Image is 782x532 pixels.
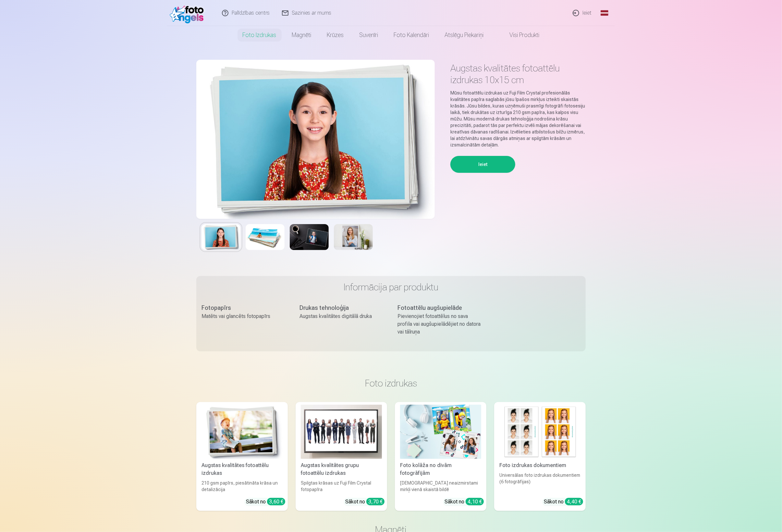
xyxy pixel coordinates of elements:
[235,26,284,44] a: Foto izdrukas
[199,480,285,493] div: 210 gsm papīrs, piesātināta krāsa un detalizācija
[397,303,483,312] div: Fotoattēlu augšupielāde
[497,462,583,469] div: Foto izdrukas dokumentiem
[497,472,583,493] div: Universālas foto izdrukas dokumentiem (6 fotogrāfijas)
[199,462,285,477] div: Augstas kvalitātes fotoattēlu izdrukas
[301,405,382,459] img: Augstas kvalitātes grupu fotoattēlu izdrukas
[445,498,484,506] div: Sākot no
[450,156,515,173] button: Ieiet
[299,303,385,312] div: Drukas tehnoloģija
[499,405,580,459] img: Foto izdrukas dokumentiem
[565,498,583,505] div: 4,40 €
[397,462,484,477] div: Foto kolāža no divām fotogrāfijām
[284,26,319,44] a: Magnēti
[492,26,547,44] a: Visi produkti
[202,377,580,389] h3: Foto izdrukas
[202,405,283,459] img: Augstas kvalitātes fotoattēlu izdrukas
[400,405,481,459] img: Foto kolāža no divām fotogrāfijām
[296,402,387,511] a: Augstas kvalitātes grupu fotoattēlu izdrukasAugstas kvalitātes grupu fotoattēlu izdrukasSpilgtas ...
[267,498,285,505] div: 3,60 €
[386,26,437,44] a: Foto kalendāri
[352,26,386,44] a: Suvenīri
[395,402,486,511] a: Foto kolāža no divām fotogrāfijāmFoto kolāža no divām fotogrāfijām[DEMOGRAPHIC_DATA] neaizmirstam...
[366,498,385,505] div: 3,70 €
[397,312,483,336] div: Pievienojiet fotoattēlus no sava profila vai augšupielādējiet no datora vai tālruņa
[170,3,207,23] img: /fa3
[437,26,492,44] a: Atslēgu piekariņi
[202,312,287,320] div: Matēts vai glancēts fotopapīrs
[299,312,385,320] div: Augstas kvalitātes digitālā druka
[494,402,586,511] a: Foto izdrukas dokumentiemFoto izdrukas dokumentiemUniversālas foto izdrukas dokumentiem (6 fotogr...
[450,62,586,86] h1: Augstas kvalitātes fotoattēlu izdrukas 10x15 cm
[246,498,285,506] div: Sākot no
[202,303,287,312] div: Fotopapīrs
[196,402,288,511] a: Augstas kvalitātes fotoattēlu izdrukasAugstas kvalitātes fotoattēlu izdrukas210 gsm papīrs, piesā...
[466,498,484,505] div: 4,10 €
[298,480,385,493] div: Spilgtas krāsas uz Fuji Film Crystal fotopapīra
[319,26,352,44] a: Krūzes
[345,498,385,506] div: Sākot no
[397,480,484,493] div: [DEMOGRAPHIC_DATA] neaizmirstami mirkļi vienā skaistā bildē
[450,90,586,148] p: Mūsu fotoattēlu izdrukas uz Fuji Film Crystal profesionālās kvalitātes papīra saglabās jūsu īpašo...
[544,498,583,506] div: Sākot no
[298,462,385,477] div: Augstas kvalitātes grupu fotoattēlu izdrukas
[202,281,580,293] h3: Informācija par produktu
